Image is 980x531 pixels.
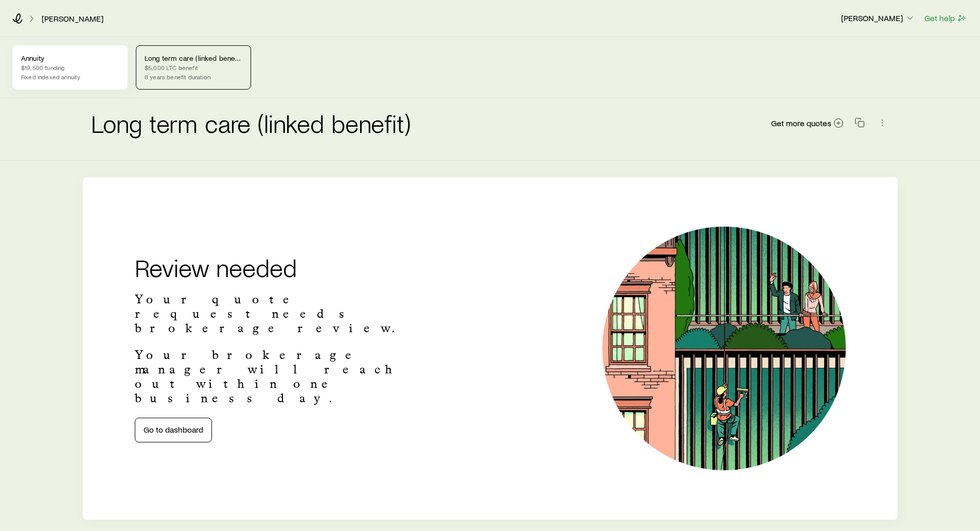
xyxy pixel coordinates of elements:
span: Get more quotes [771,119,831,127]
p: Fixed indexed annuity [21,73,119,81]
h2: Long term care (linked benefit) [91,111,411,135]
p: $19,500 funding [21,63,119,72]
p: Your quote request needs brokerage review. [135,292,430,335]
p: [PERSON_NAME] [841,13,915,23]
a: Get more quotes [771,117,844,129]
h2: Review needed [135,255,430,280]
a: [PERSON_NAME] [41,14,104,24]
p: Your brokerage manager will reach out within one business day. [135,348,430,405]
button: [PERSON_NAME] [841,12,916,25]
p: Long term care (linked benefit) [145,54,242,62]
button: Get help [924,12,968,24]
p: $5,000 LTC benefit [145,63,242,72]
a: Long term care (linked benefit)$5,000 LTC benefit6 years benefit duration [136,45,251,90]
p: Annuity [21,54,119,62]
img: Illustration of a window cleaner. [602,227,846,470]
p: 6 years benefit duration [145,73,242,81]
a: Annuity$19,500 fundingFixed indexed annuity [12,45,128,90]
a: Go to dashboard [135,418,212,442]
